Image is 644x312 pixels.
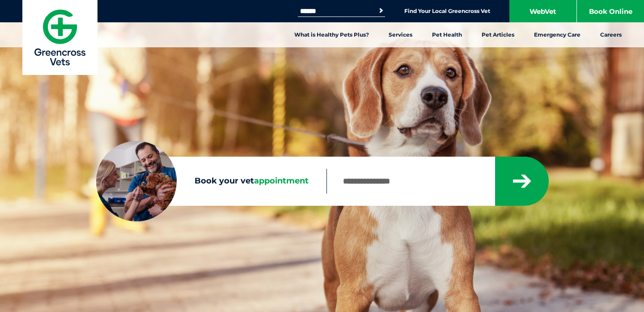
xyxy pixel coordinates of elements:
a: What is Healthy Pets Plus? [284,22,379,47]
a: Emergency Care [524,22,590,47]
a: Careers [590,22,631,47]
label: Book your vet [96,175,326,188]
a: Pet Health [422,22,472,47]
a: Services [379,22,422,47]
button: Search [377,6,386,15]
a: Pet Articles [472,22,524,47]
span: appointment [254,176,309,186]
a: Find Your Local Greencross Vet [404,8,490,15]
